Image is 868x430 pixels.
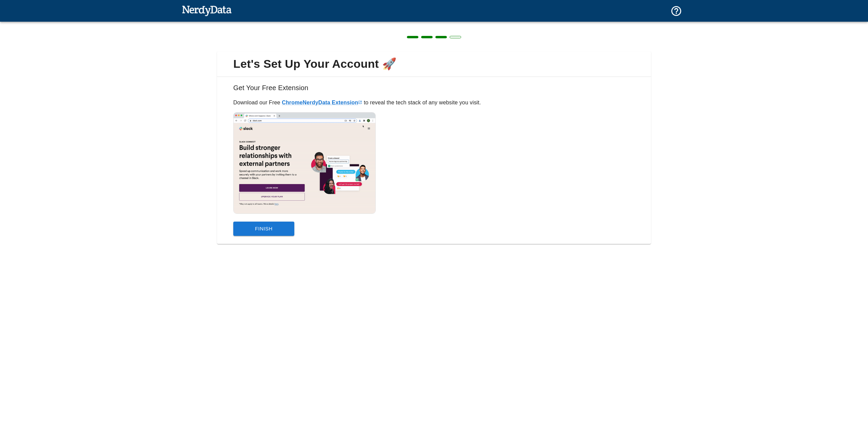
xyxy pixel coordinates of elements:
[233,222,294,236] button: Finish
[666,1,686,21] button: Support and Documentation
[233,99,635,107] p: Download our Free to reveal the tech stack of any website you visit.
[182,4,232,17] img: NerdyData.com
[282,100,362,105] a: ChromeNerdyData Extension
[222,82,646,99] h6: Get Your Free Extension
[222,57,646,71] span: Let's Set Up Your Account 🚀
